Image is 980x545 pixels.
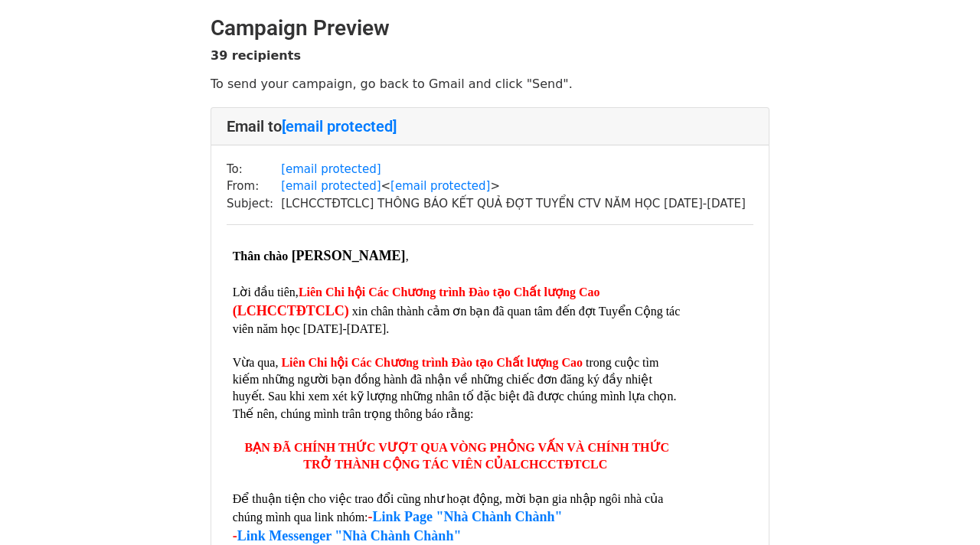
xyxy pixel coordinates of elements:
[281,356,583,369] span: Liên Chi hội Các Chương trình Đào tạo Chất lượng Cao
[233,286,603,318] span: Liên Chi hội Các Chương trình Đào tạo Chất lượng Cao
[211,76,769,92] p: To send your campaign, go back to Gmail and click "Send".
[237,528,462,543] a: Link Messenger "Nhà Chành Chành"
[281,162,381,176] a: [email protected]
[227,195,281,213] td: Subject:
[233,250,406,263] span: Thân chào
[281,195,746,213] td: [LCHCCTĐTCLC] THÔNG BÁO KẾT QUẢ ĐỢT TUYỂN CTV NĂM HỌC [DATE]-[DATE]
[282,117,397,135] a: [email protected]
[368,509,563,524] span: ​-
[281,178,746,195] td: < >
[227,117,753,135] h4: Email to
[390,179,490,193] a: [email protected]
[245,441,672,471] span: BẠN ĐÃ CHÍNH THỨC VƯỢT QUA VÒNG PHỎNG VẤN VÀ CHÍNH THỨC TRỞ THÀNH CỘNG TÁC VIÊN CỦA
[233,284,603,318] span: ​ ( )
[233,305,684,335] span: xin chân thành cảm ơn bạn đã quan tâm đến đợt Tuyển Cộng tác viên năm học [DATE]-[DATE].
[406,250,409,263] span: ,
[227,161,281,178] td: To:
[233,528,462,543] span: ​-
[233,356,279,369] span: Vừa qua,
[233,356,680,419] span: trong cuộc tìm kiếm những người bạn đồng hành đã nhận về những chiếc đơn đăng ký đầy nhiệt huyết....
[233,492,667,524] font: Để thuận tiện cho việc trao đổi cũng như hoạt động, mời bạn gia nhập ngôi nhà của chúng mình qua ...
[512,458,607,471] span: LCHCCTĐTCLC
[233,286,299,299] span: Lời đầu tiên,
[227,178,281,195] td: From:
[373,509,563,524] a: Link Page "Nhà Chành Chành"
[237,303,345,318] span: LCHCCTĐTCLC
[211,48,301,63] strong: 39 recipients
[288,248,406,263] span: ​ [PERSON_NAME]
[211,15,769,41] h2: Campaign Preview
[281,179,381,193] a: [email protected]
